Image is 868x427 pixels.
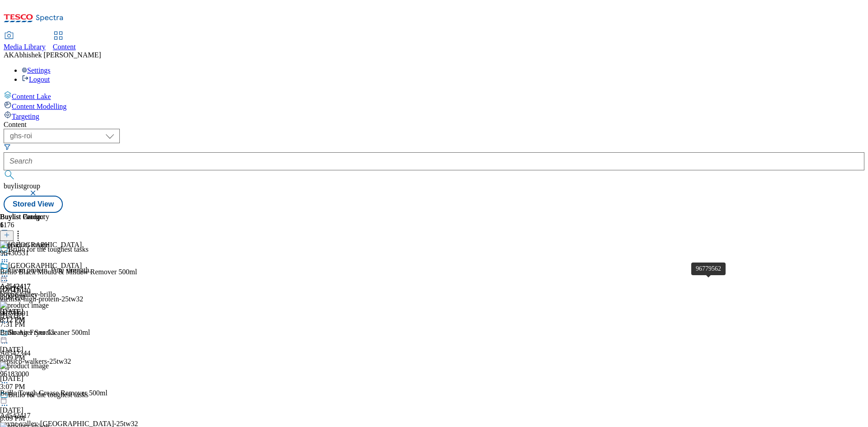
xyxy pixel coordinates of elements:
span: Targeting [12,113,39,120]
a: Logout [22,75,50,83]
span: Content [53,43,76,51]
span: AK [4,51,14,59]
a: Content Modelling [4,101,864,111]
span: Media Library [4,43,46,51]
div: Content [4,121,864,129]
a: Targeting [4,111,864,121]
span: Content Lake [12,93,51,100]
span: Abhishek [PERSON_NAME] [14,51,101,59]
input: Search [4,152,864,170]
span: Content Modelling [12,103,66,110]
a: Media Library [4,32,46,51]
a: Content [53,32,76,51]
svg: Search Filters [4,143,11,150]
a: Settings [22,66,51,74]
span: buylistgroup [4,182,40,190]
a: Content Lake [4,91,864,101]
button: Stored View [4,196,63,213]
